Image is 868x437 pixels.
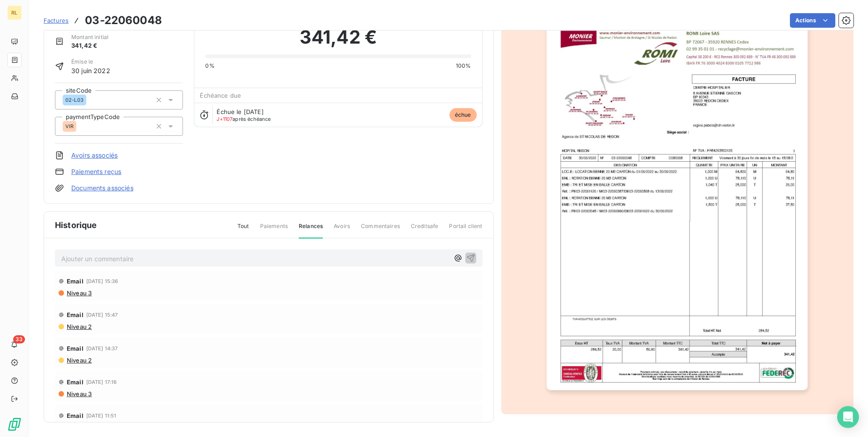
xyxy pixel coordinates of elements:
span: Email [67,412,84,419]
span: 0% [205,62,214,70]
span: Échéance due [200,92,241,99]
span: VIR [65,124,74,129]
span: Creditsafe [411,222,439,238]
span: Commentaires [361,222,400,238]
span: Paiements [260,222,288,238]
span: Échue le [DATE] [217,108,263,115]
span: [DATE] 14:37 [86,346,118,351]
img: invoice_thumbnail [547,20,808,390]
span: 02-L03 [65,97,84,103]
span: 341,42 € [300,24,377,51]
h3: 03-22060048 [85,12,162,29]
div: RL [7,5,22,20]
span: Email [67,278,84,285]
span: Niveau 2 [66,357,92,364]
span: Factures [44,17,69,24]
span: [DATE] 11:51 [86,413,117,418]
span: Niveau 2 [66,323,92,330]
div: Open Intercom Messenger [837,406,859,428]
span: 33 [13,335,25,343]
a: Paiements reçus [71,167,121,176]
span: échue [449,108,477,122]
span: Montant initial [71,33,108,41]
button: Actions [790,13,835,28]
span: Portail client [449,222,482,238]
span: [DATE] 15:36 [86,278,118,284]
span: Email [67,311,84,318]
a: Documents associés [71,184,133,193]
span: 30 juin 2022 [71,66,110,75]
a: Factures [44,16,69,25]
span: [DATE] 15:47 [86,312,118,318]
span: Niveau 3 [66,390,92,397]
span: Tout [237,222,249,238]
span: Avoirs [334,222,350,238]
span: Niveau 3 [66,289,92,297]
span: Relances [299,222,323,238]
span: Historique [55,219,97,231]
img: Logo LeanPay [7,417,22,432]
span: 341,42 € [71,41,108,50]
span: 100% [456,62,471,70]
span: J+1107 [217,116,232,122]
span: Émise le [71,58,110,66]
span: Email [67,345,84,352]
span: [DATE] 17:16 [86,379,117,385]
span: après échéance [217,116,271,122]
a: Avoirs associés [71,151,118,160]
span: Email [67,378,84,386]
